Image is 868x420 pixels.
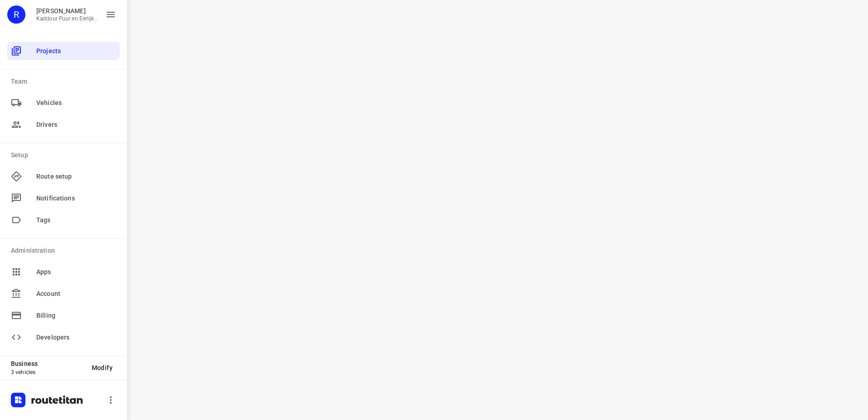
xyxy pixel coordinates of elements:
span: Apps [36,267,116,277]
div: Apps [7,263,120,281]
span: Billing [36,311,116,320]
span: Route setup [36,172,116,181]
p: Business [11,360,84,367]
p: Rachid Kaddour [36,7,98,15]
p: Team [11,77,120,86]
p: Setup [11,150,120,160]
p: 3 vehicles [11,369,84,375]
span: Account [36,289,116,299]
span: Projects [36,46,116,56]
p: Kaddour Puur en Eerlijk Vlees B.V. [36,15,98,22]
span: Tags [36,215,116,225]
button: Modify [84,360,120,376]
div: Billing [7,306,120,325]
span: Notifications [36,194,116,203]
div: Developers [7,328,120,346]
span: Developers [36,333,116,342]
span: Modify [92,364,113,371]
div: Drivers [7,115,120,134]
p: Administration [11,246,120,255]
div: Projects [7,42,120,60]
div: Notifications [7,189,120,207]
div: Vehicles [7,94,120,112]
div: Tags [7,211,120,229]
div: R [7,5,25,24]
div: Account [7,285,120,303]
span: Vehicles [36,98,116,108]
span: Drivers [36,120,116,130]
div: Route setup [7,167,120,185]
